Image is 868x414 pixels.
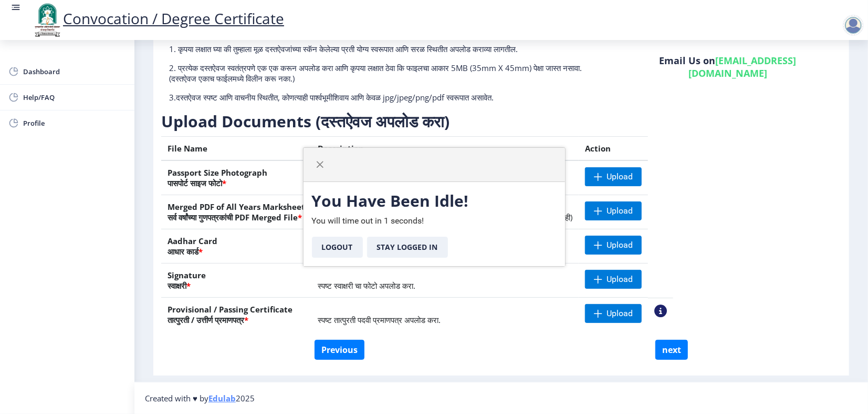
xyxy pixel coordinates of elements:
[367,237,448,258] button: Stay Logged In
[622,54,833,79] h6: Email Us on
[654,305,667,317] nb-action: View Sample PDC
[161,195,311,229] th: Merged PDF of All Years Marksheet सर्व वर्षांच्या गुणपत्रकांची PDF Merged File
[169,63,606,84] p: 2. प्रत्येक दस्तऐवज स्वतंत्रपणे एक एक करून अपलोड करा आणि कृपया लक्षात ठेवा कि फाइलचा आकार 5MB (35...
[655,340,688,360] button: next
[318,280,415,291] span: स्पष्ट स्वाक्षरी चा फोटो अपलोड करा.
[606,240,633,250] span: Upload
[318,315,441,325] span: स्पष्ट तात्पुरती पदवी प्रमाणपत्र अपलोड करा.
[23,91,126,104] span: Help/FAQ
[161,298,311,332] th: Provisional / Passing Certificate तात्पुरती / उत्तीर्ण प्रमाणपत्र
[315,340,364,360] button: Previous
[579,137,648,161] th: Action
[606,308,633,319] span: Upload
[208,393,236,403] a: Edulab
[23,65,126,78] span: Dashboard
[23,117,126,129] span: Profile
[161,229,311,264] th: Aadhar Card आधार कार्ड
[606,206,633,216] span: Upload
[161,137,311,161] th: File Name
[606,274,633,285] span: Upload
[304,182,565,266] div: You will time out in 1 seconds!
[32,2,63,38] img: logo
[161,160,311,195] th: Passport Size Photograph पासपोर्ट साइज फोटो
[311,137,579,161] th: Description
[312,190,557,211] h3: You Have Been Idle!
[161,264,311,298] th: Signature स्वाक्षरी
[169,92,606,103] p: 3.दस्तऐवज स्पष्ट आणि वाचनीय स्थितीत, कोणत्याही पार्श्वभूमीशिवाय आणि केवळ jpg/jpeg/png/pdf स्वरूपा...
[606,171,633,182] span: Upload
[688,54,797,79] a: [EMAIL_ADDRESS][DOMAIN_NAME]
[169,44,606,54] p: 1. कृपया लक्षात घ्या की तुम्हाला मूळ दस्तऐवजांच्या स्कॅन केलेल्या प्रती योग्य स्वरूपात आणि सरळ स्...
[145,393,255,403] span: Created with ♥ by 2025
[312,237,363,258] button: Logout
[32,8,284,28] a: Convocation / Degree Certificate
[161,111,673,132] h3: Upload Documents (दस्तऐवज अपलोड करा)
